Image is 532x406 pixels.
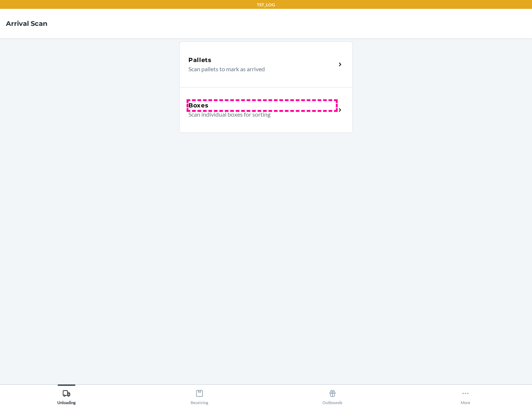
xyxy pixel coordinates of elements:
[323,386,342,405] div: Outbounds
[6,19,47,28] h4: Arrival Scan
[179,41,353,87] a: PalletsScan pallets to mark as arrived
[57,386,76,405] div: Unloading
[179,87,353,133] a: BoxesScan individual boxes for sorting
[188,110,330,119] p: Scan individual boxes for sorting
[188,65,330,73] p: Scan pallets to mark as arrived
[191,386,208,405] div: Receiving
[188,101,209,110] h5: Boxes
[266,385,399,405] button: Outbounds
[188,56,212,65] h5: Pallets
[133,385,266,405] button: Receiving
[461,386,470,405] div: More
[257,1,275,8] p: TST_LOG
[399,385,532,405] button: More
